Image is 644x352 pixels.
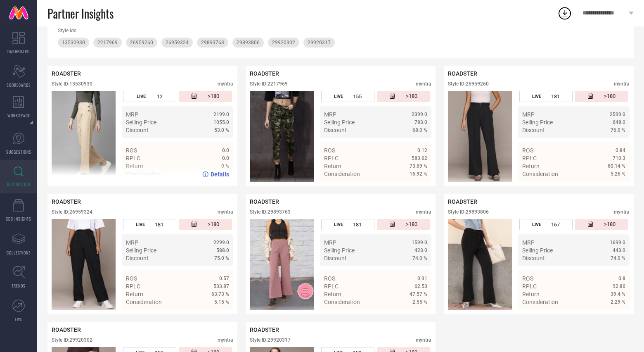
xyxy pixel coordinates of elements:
[614,209,630,215] div: myntra
[324,171,360,177] span: Consideration
[412,240,427,245] span: 1599.0
[522,127,545,133] span: Discount
[412,299,427,305] span: 2.55 %
[47,5,114,22] span: Partner Insights
[448,91,512,182] div: Click to view image
[613,119,625,125] span: 648.0
[52,209,92,215] div: Style ID: 26959324
[222,155,229,161] span: 0.0
[448,81,489,87] div: Style ID: 26959260
[321,91,375,102] div: Number of days the style has been live on the platform
[532,94,541,99] span: LIVE
[614,81,630,87] div: myntra
[250,81,288,87] div: Style ID: 2217969
[126,119,156,126] span: Selling Price
[406,93,417,100] span: >180
[123,91,177,102] div: Number of days the style has been live on the platform
[414,247,427,253] span: 423.0
[201,40,224,45] span: 29893763
[130,40,153,45] span: 26959260
[616,147,625,153] span: 0.84
[522,119,553,126] span: Selling Price
[179,91,232,102] div: Number of days since the style was first listed on the platform
[250,198,279,205] span: ROADSTER
[611,171,625,177] span: 5.26 %
[137,94,146,99] span: LIVE
[218,81,233,87] div: myntra
[417,147,427,153] span: 0.12
[400,314,427,320] a: Details
[607,186,625,192] span: Details
[166,40,189,45] span: 26959324
[324,255,347,262] span: Discount
[575,91,629,102] div: Number of days since the style was first listed on the platform
[522,239,535,246] span: MRP
[412,155,427,161] span: 583.62
[448,219,512,310] img: Style preview image
[613,247,625,253] span: 443.0
[6,216,31,222] span: CDC INSIGHTS
[599,314,625,320] a: Details
[126,239,138,246] span: MRP
[126,291,143,297] span: Return
[532,222,541,227] span: LIVE
[123,219,177,230] div: Number of days the style has been live on the platform
[213,119,229,125] span: 1055.0
[52,81,92,87] div: Style ID: 13530930
[222,147,229,153] span: 0.0
[250,337,291,343] div: Style ID: 29920317
[62,40,85,45] span: 13530930
[52,337,92,343] div: Style ID: 29920302
[410,291,427,297] span: 47.57 %
[412,127,427,133] span: 68.0 %
[237,40,260,45] span: 29893806
[611,299,625,305] span: 2.29 %
[610,240,625,245] span: 1699.0
[324,111,336,118] span: MRP
[604,93,616,100] span: >180
[126,127,149,133] span: Discount
[604,221,616,228] span: >180
[7,112,30,119] span: WORKSPACE
[250,219,314,310] div: Click to view image
[211,291,229,297] span: 63.73 %
[52,198,81,205] span: ROADSTER
[412,112,427,117] span: 2399.0
[334,94,343,99] span: LIVE
[250,219,314,310] img: Style preview image
[611,255,625,261] span: 74.0 %
[608,163,625,169] span: 60.14 %
[179,219,232,230] div: Number of days since the style was first listed on the platform
[250,209,291,215] div: Style ID: 29893763
[417,276,427,281] span: 0.91
[52,219,116,310] img: Style preview image
[12,283,26,289] span: TRENDS
[613,283,625,289] span: 92.86
[416,209,431,215] div: myntra
[308,40,331,45] span: 29920317
[324,299,360,305] span: Consideration
[409,186,427,192] span: Details
[324,291,341,297] span: Return
[551,221,560,228] span: 167
[377,91,431,102] div: Number of days since the style was first listed on the platform
[126,299,162,305] span: Consideration
[613,155,625,161] span: 710.3
[522,163,540,169] span: Return
[416,81,431,87] div: myntra
[519,219,573,230] div: Number of days the style has been live on the platform
[214,127,229,133] span: 53.0 %
[213,112,229,117] span: 2199.0
[522,291,540,297] span: Return
[7,181,30,187] span: INSPIRATION
[611,291,625,297] span: 39.4 %
[414,119,427,125] span: 783.0
[575,219,629,230] div: Number of days since the style was first listed on the platform
[522,275,533,282] span: ROS
[126,147,137,154] span: ROS
[400,186,427,192] a: Details
[324,155,339,162] span: RPLC
[136,222,145,227] span: LIVE
[519,91,573,102] div: Number of days the style has been live on the platform
[58,28,623,33] div: Style Ids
